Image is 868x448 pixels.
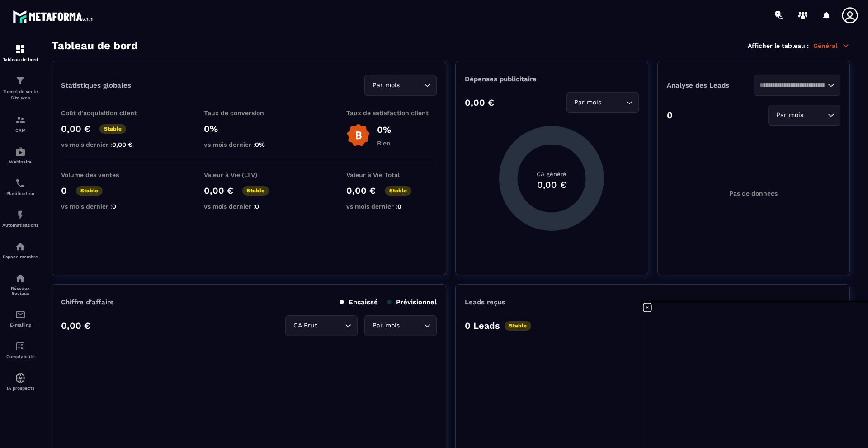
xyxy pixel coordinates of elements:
p: Planificateur [2,191,38,196]
p: 0 [667,110,673,121]
img: accountant [15,341,26,352]
input: Search for option [401,80,422,90]
p: Tableau de bord [2,57,38,62]
img: email [15,309,26,320]
p: 0% [204,123,294,134]
p: Pas de données [729,190,778,197]
div: Search for option [768,105,840,126]
p: 0,00 € [465,97,494,108]
span: CA Brut [291,321,319,331]
a: social-networksocial-networkRéseaux Sociaux [2,266,38,303]
span: Par mois [774,110,805,120]
span: 0 [255,203,259,210]
p: Valeur à Vie (LTV) [204,171,294,178]
img: b-badge-o.b3b20ee6.svg [346,123,370,147]
p: 0% [377,124,391,135]
div: Search for option [364,315,437,336]
p: Réseaux Sociaux [2,286,38,296]
p: Taux de satisfaction client [346,109,437,117]
p: Comptabilité [2,354,38,359]
p: Espace membre [2,254,38,259]
p: 0,00 € [346,185,376,196]
p: CRM [2,128,38,133]
p: Statistiques globales [61,81,131,89]
p: 0 [61,185,67,196]
input: Search for option [759,80,826,90]
img: formation [15,75,26,86]
span: 0 [112,203,116,210]
p: 0,00 € [204,185,233,196]
a: schedulerschedulerPlanificateur [2,171,38,203]
a: accountantaccountantComptabilité [2,334,38,366]
img: automations [15,146,26,157]
a: formationformationTunnel de vente Site web [2,69,38,108]
img: formation [15,115,26,126]
img: automations [15,241,26,252]
p: Chiffre d’affaire [61,298,114,306]
p: Tunnel de vente Site web [2,89,38,101]
img: logo [13,8,94,24]
input: Search for option [401,321,422,331]
div: Search for option [566,92,639,113]
p: vs mois dernier : [61,203,151,210]
input: Search for option [604,98,624,107]
p: Volume des ventes [61,171,151,178]
p: Général [813,42,850,50]
a: automationsautomationsWebinaire [2,140,38,171]
p: Coût d'acquisition client [61,109,151,117]
p: Webinaire [2,159,38,164]
p: Stable [99,124,126,134]
img: automations [15,373,26,383]
a: emailemailE-mailing [2,303,38,334]
a: formationformationCRM [2,108,38,140]
img: automations [15,210,26,220]
p: Analyse des Leads [667,81,754,89]
span: Par mois [370,321,401,331]
p: Taux de conversion [204,109,294,117]
img: social-network [15,273,26,284]
p: Automatisations [2,223,38,228]
p: vs mois dernier : [61,141,151,148]
p: IA prospects [2,386,38,391]
a: formationformationTableau de bord [2,37,38,69]
p: vs mois dernier : [204,203,294,210]
p: Stable [76,186,103,196]
h3: Tableau de bord [52,39,138,52]
span: 0,00 € [112,141,132,148]
p: Bien [377,140,391,147]
p: E-mailing [2,322,38,327]
p: Dépenses publicitaire [465,75,638,83]
input: Search for option [319,321,343,331]
span: 0% [255,141,265,148]
div: Search for option [754,75,840,96]
span: Par mois [370,80,401,90]
p: 0,00 € [61,123,90,134]
a: automationsautomationsAutomatisations [2,203,38,234]
p: vs mois dernier : [204,141,294,148]
input: Search for option [805,110,826,120]
p: Leads reçus [465,298,505,306]
img: formation [15,44,26,55]
p: Stable [242,186,269,196]
p: Prévisionnel [387,298,437,306]
img: scheduler [15,178,26,189]
p: Stable [505,321,531,331]
p: Stable [385,186,411,196]
p: Valeur à Vie Total [346,171,437,178]
p: vs mois dernier : [346,203,437,210]
a: automationsautomationsEspace membre [2,234,38,266]
span: Par mois [572,98,604,107]
div: Search for option [285,315,358,336]
span: 0 [397,203,401,210]
div: Search for option [364,75,437,96]
p: 0 Leads [465,320,500,331]
p: Encaissé [340,298,378,306]
p: 0,00 € [61,320,90,331]
p: Afficher le tableau : [748,42,809,49]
